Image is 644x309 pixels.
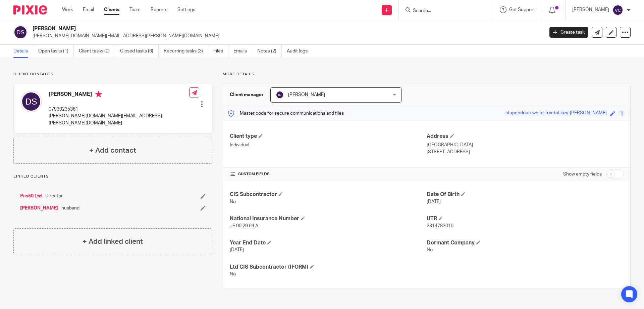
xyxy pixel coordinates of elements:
[230,215,427,222] h4: National Insurance Number
[230,199,236,204] span: No
[89,145,136,156] h4: + Add contact
[612,5,623,15] img: svg%3E
[287,45,313,58] a: Audit logs
[505,110,607,117] div: stupendous-white-fractal-lazy-[PERSON_NAME]
[230,239,427,246] h4: Year End Date
[33,33,539,39] p: [PERSON_NAME][DOMAIN_NAME][EMAIL_ADDRESS][PERSON_NAME][DOMAIN_NAME]
[427,149,624,155] p: [STREET_ADDRESS]
[38,45,74,58] a: Open tasks (1)
[151,6,167,13] a: Reports
[83,236,143,247] h4: + Add linked client
[129,6,141,13] a: Team
[230,191,427,198] h4: CIS Subcontractor
[20,91,42,112] img: svg%3E
[427,133,624,140] h4: Address
[427,239,624,246] h4: Dormant Company
[62,6,73,13] a: Work
[427,224,453,228] span: 2314783010
[563,171,602,178] label: Show empty fields
[427,142,624,148] p: [GEOGRAPHIC_DATA]
[412,8,473,14] input: Search
[223,72,631,77] p: More details
[20,205,58,211] a: [PERSON_NAME]
[61,205,79,211] span: husband
[13,174,212,179] p: Linked clients
[20,193,42,199] a: Pro50 Ltd
[230,264,427,271] h4: Ltd CIS Subcontractor (IFORM)
[427,247,433,252] span: No
[13,45,33,58] a: Details
[230,247,244,252] span: [DATE]
[427,215,624,222] h4: UTR
[288,92,325,97] span: [PERSON_NAME]
[177,6,195,13] a: Settings
[49,106,189,113] p: 07930235361
[95,91,102,98] i: Primary
[79,45,115,58] a: Client tasks (0)
[572,6,609,13] p: [PERSON_NAME]
[45,193,63,199] span: Director
[427,191,624,198] h4: Date Of Birth
[233,45,252,58] a: Emails
[104,6,119,13] a: Clients
[230,91,264,98] h3: Client manager
[213,45,228,58] a: Files
[230,224,258,228] span: JE 00 29 64 A
[549,27,588,38] a: Create task
[33,25,438,32] h2: [PERSON_NAME]
[228,110,344,117] p: Master code for secure communications and files
[276,91,284,99] img: svg%3E
[257,45,282,58] a: Notes (2)
[120,45,159,58] a: Closed tasks (6)
[83,6,94,13] a: Email
[49,113,189,126] p: [PERSON_NAME][DOMAIN_NAME][EMAIL_ADDRESS][PERSON_NAME][DOMAIN_NAME]
[230,171,427,177] h4: CUSTOM FIELDS
[49,91,189,99] h4: [PERSON_NAME]
[230,272,236,276] span: No
[230,142,427,148] p: Individual
[13,25,28,39] img: svg%3E
[164,45,208,58] a: Recurring tasks (3)
[13,72,212,77] p: Client contacts
[13,5,47,14] img: Pixie
[509,7,535,12] span: Get Support
[427,199,441,204] span: [DATE]
[230,133,427,140] h4: Client type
